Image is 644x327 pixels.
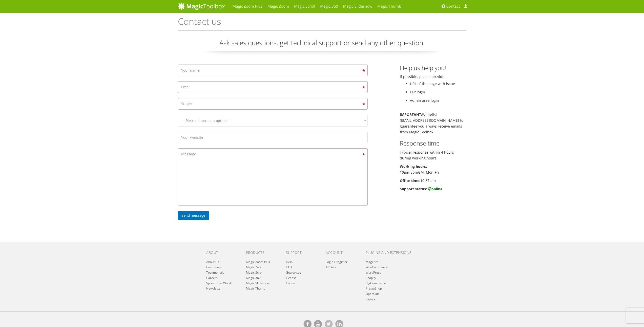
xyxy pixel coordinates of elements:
[400,65,466,71] h3: Help us help you!
[400,112,466,135] p: Whitelist [EMAIL_ADDRESS][DOMAIN_NAME] to guarantee you always receive emails from Magic Toolbox
[400,140,466,147] h3: Response time
[428,187,442,191] b: online
[178,65,368,76] input: Your name
[246,260,270,264] a: Magic Zoom Plus
[366,276,376,280] a: Shopify
[400,149,466,161] p: Typical response within 4 hours during working hours.
[178,81,368,93] input: Email
[410,97,466,103] li: Admin area login
[246,270,263,275] a: Magic Scroll
[410,89,466,95] li: FTP login
[366,265,388,269] a: WooCommerce
[246,281,269,285] a: Magic Slideshow
[366,270,381,275] a: WordPress
[400,178,466,183] p: 10:37 am
[366,292,379,296] a: OpenCart
[326,265,337,269] a: Affiliate
[206,265,222,269] a: Customers
[178,132,368,143] input: Your website
[400,112,422,117] b: IMPORTANT:
[178,211,209,220] input: Send message
[366,286,382,291] a: PrestaShop
[410,81,466,87] li: URL of the page with issue
[178,65,368,223] form: Contact form
[400,178,420,183] b: Office time:
[396,65,470,194] div: If possible, please provide:
[446,4,460,9] span: Contact
[246,276,261,280] a: Magic 360
[400,187,427,191] b: Support status:
[206,270,224,275] a: Testimonials
[178,38,466,51] p: Ask sales questions, get technical support or send any other question.
[286,276,297,280] a: License
[246,286,265,291] a: Magic Thumb
[178,16,466,31] h1: Contact us
[206,286,222,291] a: Newsletter
[418,170,426,175] acronym: Greenwich Mean Time
[286,270,301,275] a: Guarantee
[246,251,278,254] h6: Products
[400,163,466,175] p: 10am-5pm Mon-Fri
[206,260,219,264] a: About Us
[206,281,232,285] a: Spread The Word!
[286,281,297,285] a: Contact
[326,260,347,264] a: Login / Register
[286,251,318,254] h6: Support
[286,260,293,264] a: Help
[206,276,218,280] a: Careers
[246,265,263,269] a: Magic Zoom
[326,251,358,254] h6: Account
[366,281,386,285] a: BigCommerce
[286,265,292,269] a: FAQ
[178,98,368,110] input: Subject
[366,297,375,301] a: Joomla
[366,260,378,264] a: Magento
[400,164,427,169] b: Working hours:
[206,251,238,254] h6: About
[366,251,418,254] h6: Plugins and extensions
[178,2,225,10] img: MagicToolbox.com - Image tools for your website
